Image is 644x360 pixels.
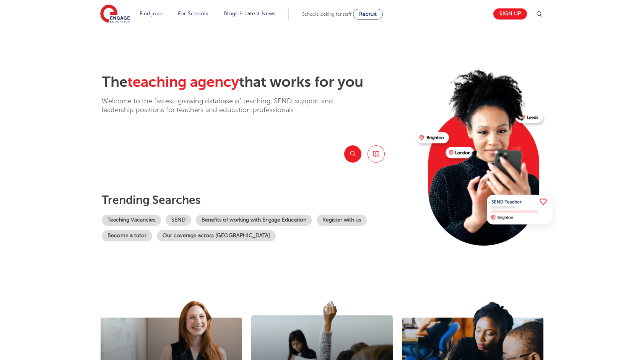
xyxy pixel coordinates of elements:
[102,97,354,115] p: Welcome to the fastest-growing database of teaching, SEND, support and leadership positions for t...
[493,8,527,20] a: Sign up
[317,215,367,226] a: Register with us
[353,9,383,20] a: Recruit
[157,230,276,241] a: Our coverage across [GEOGRAPHIC_DATA]
[302,11,351,17] span: Schools looking for staff
[140,11,162,16] a: Find jobs
[196,215,312,226] a: Benefits of working with Engage Education
[102,73,410,91] h2: The that works for you
[100,5,130,24] img: Engage Education
[359,11,377,17] span: Recruit
[166,215,191,226] a: SEND
[102,193,410,207] p: Trending searches
[127,74,239,90] span: teaching agency
[224,11,276,16] a: Blogs & Latest News
[344,145,361,163] button: Search
[102,215,161,226] a: Teaching Vacancies
[178,11,208,16] a: For Schools
[102,230,152,241] a: Become a tutor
